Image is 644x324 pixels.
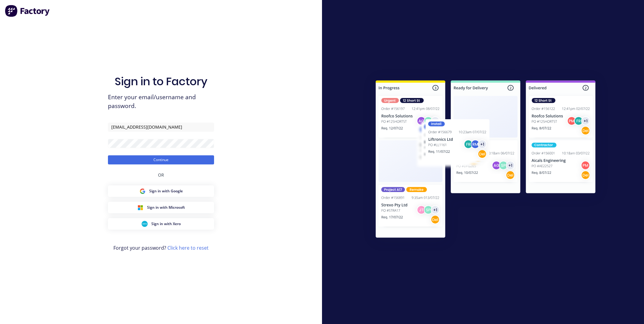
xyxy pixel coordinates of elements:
input: Email/Username [108,123,214,132]
span: Sign in with Google [149,188,183,194]
img: Factory [5,5,50,17]
a: Click here to reset [167,245,209,251]
img: Xero Sign in [142,221,148,227]
span: Enter your email/username and password. [108,93,214,110]
button: Continue [108,155,214,164]
span: Forgot your password? [113,244,209,251]
img: Sign in [362,68,609,252]
img: Google Sign in [139,188,146,194]
span: Sign in with Xero [151,221,181,227]
button: Xero Sign inSign in with Xero [108,218,214,230]
button: Google Sign inSign in with Google [108,185,214,197]
button: Microsoft Sign inSign in with Microsoft [108,202,214,213]
div: OR [158,164,164,185]
h1: Sign in to Factory [115,75,207,88]
span: Sign in with Microsoft [147,205,185,210]
img: Microsoft Sign in [137,204,143,211]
